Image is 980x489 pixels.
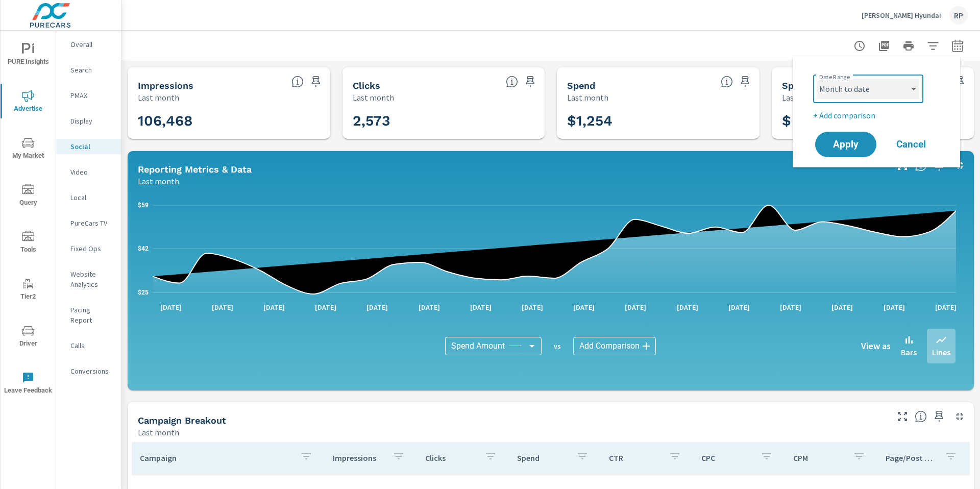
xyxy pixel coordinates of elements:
span: Spend Amount [451,341,505,351]
p: [DATE] [566,302,602,312]
p: [DATE] [308,302,344,312]
span: Save this to your personalized report [308,74,324,90]
p: [DATE] [205,302,240,312]
h5: Clicks [353,80,380,91]
p: [DATE] [411,302,447,312]
p: Last month [353,91,394,104]
p: Last month [567,91,608,104]
p: Last month [138,91,179,104]
p: Spend [517,453,568,463]
p: [DATE] [876,302,912,312]
p: Bars [901,346,917,358]
h5: Spend Per Unit Sold [782,80,874,91]
h3: 2,573 [353,112,535,130]
span: Save this to your personalized report [522,74,538,90]
span: Advertise [4,90,53,115]
span: Tools [4,231,53,256]
div: Pacing Report [56,302,121,328]
span: Save this to your personalized report [931,408,947,425]
p: [DATE] [824,302,860,312]
p: Display [70,116,113,126]
p: [DATE] [153,302,189,312]
div: Calls [56,338,121,353]
button: Apply [815,132,876,157]
div: Local [56,190,121,205]
span: Apply [825,140,866,149]
h5: Reporting Metrics & Data [138,164,252,175]
span: Save this to your personalized report [737,74,753,90]
div: PMAX [56,88,121,103]
p: + Add comparison [813,109,944,121]
p: Overall [70,39,113,50]
div: Overall [56,37,121,52]
span: Cancel [891,140,932,149]
button: Cancel [880,132,942,157]
p: [DATE] [256,302,292,312]
h5: Spend [567,80,595,91]
h5: Campaign Breakout [138,415,226,426]
div: PureCars TV [56,215,121,231]
p: [DATE] [618,302,653,312]
p: Website Analytics [70,269,113,289]
button: Make Fullscreen [894,408,911,425]
div: Search [56,62,121,78]
p: [DATE] [721,302,757,312]
div: Display [56,113,121,129]
p: [DATE] [670,302,705,312]
p: Local [70,192,113,203]
span: Tier2 [4,278,53,303]
p: CPC [701,453,752,463]
p: Last month [782,91,823,104]
span: The amount of money spent on advertising during the period. [721,76,733,88]
span: Leave Feedback [4,372,53,397]
p: PureCars TV [70,218,113,228]
p: Clicks [425,453,476,463]
p: Social [70,141,113,152]
p: [DATE] [928,302,964,312]
p: Campaign [140,453,292,463]
div: Website Analytics [56,266,121,292]
p: PMAX [70,90,113,101]
p: [DATE] [514,302,550,312]
span: Add Comparison [579,341,640,351]
p: Page/Post Action [886,453,937,463]
p: Last month [138,175,179,187]
button: Minimize Widget [951,408,968,425]
p: Lines [932,346,950,358]
span: Query [4,184,53,209]
h6: View as [861,341,891,351]
p: [PERSON_NAME] Hyundai [862,11,941,20]
h3: $1,254 [567,112,749,130]
span: PURE Insights [4,43,53,68]
p: Video [70,167,113,177]
p: Search [70,65,113,75]
p: [DATE] [359,302,395,312]
div: RP [949,6,968,25]
div: Spend Amount [445,337,542,355]
div: Social [56,139,121,154]
p: vs [542,341,573,351]
p: [DATE] [463,302,499,312]
text: $25 [138,289,149,296]
p: Conversions [70,366,113,376]
span: Driver [4,325,53,350]
span: The number of times an ad was shown on your behalf. [291,76,304,88]
text: $42 [138,245,149,252]
span: The number of times an ad was clicked by a consumer. [506,76,518,88]
p: Fixed Ops [70,243,113,254]
p: Last month [138,426,179,438]
text: $59 [138,202,149,209]
div: Conversions [56,363,121,379]
h5: Impressions [138,80,193,91]
h3: 106,468 [138,112,320,130]
span: This is a summary of Social performance results by campaign. Each column can be sorted. [915,410,927,423]
button: Print Report [898,36,919,56]
p: CPM [793,453,844,463]
p: CTR [609,453,660,463]
p: Pacing Report [70,305,113,325]
div: Add Comparison [573,337,656,355]
p: [DATE] [773,302,808,312]
p: Calls [70,340,113,351]
button: "Export Report to PDF" [874,36,894,56]
div: Video [56,164,121,180]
